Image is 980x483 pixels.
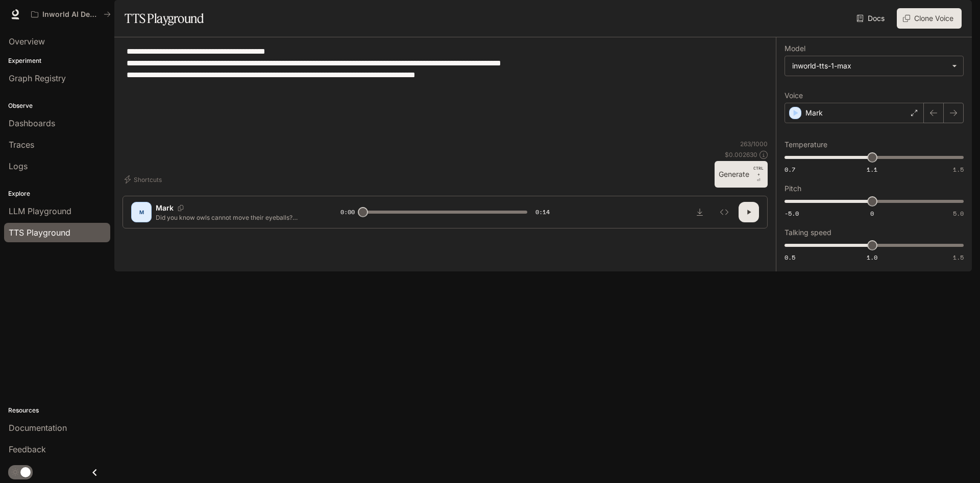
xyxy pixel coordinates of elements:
p: Voice [785,92,803,99]
p: Talking speed [785,229,831,236]
button: Shortcuts [122,171,166,188]
span: 1.0 [867,253,877,262]
p: Inworld AI Demos [42,10,100,19]
a: Docs [854,8,889,29]
p: Mark [156,203,174,213]
button: Inspect [714,202,734,222]
button: Copy Voice ID [174,205,188,211]
h1: TTS Playground [125,8,204,29]
p: CTRL + [753,165,764,177]
button: Download audio [690,202,710,222]
span: 0:14 [535,207,550,217]
span: 0:00 [340,207,355,217]
span: -5.0 [785,209,799,218]
div: M [133,204,150,220]
div: inworld-tts-1-max [792,61,947,71]
span: 5.0 [953,209,964,218]
span: 0.5 [785,253,795,262]
button: All workspaces [27,4,115,25]
span: 0 [870,209,874,218]
span: 1.1 [867,165,877,174]
span: 1.5 [953,165,964,174]
div: inworld-tts-1-max [785,56,963,76]
button: Clone Voice [897,8,962,29]
p: Did you know owls cannot move their eyeballs? Because their eyes are fixed in their sockets, they... [156,213,316,222]
span: 1.5 [953,253,964,262]
p: Mark [805,108,823,118]
p: ⏎ [753,165,764,183]
p: Pitch [785,185,801,192]
button: GenerateCTRL +⏎ [715,161,768,188]
span: 0.7 [785,165,795,174]
p: Temperature [785,141,827,148]
p: Model [785,45,805,52]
